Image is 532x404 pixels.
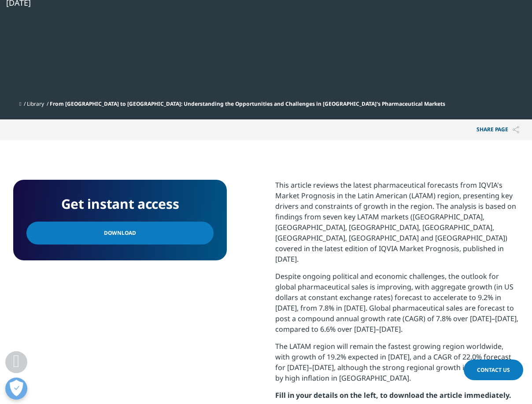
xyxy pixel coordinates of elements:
[275,390,511,400] strong: Fill in your details on the left, to download the article immediately.
[275,271,519,341] p: Despite ongoing political and economic challenges, the outlook for global pharmaceutical sales is...
[464,360,523,380] a: Contact Us
[513,126,519,133] img: Share PAGE
[470,119,526,140] p: Share PAGE
[477,366,510,374] span: Contact Us
[275,180,519,271] p: This article reviews the latest pharmaceutical forecasts from IQVIA's Market Prognosis in the Lat...
[50,100,445,107] span: From [GEOGRAPHIC_DATA] to [GEOGRAPHIC_DATA]: Understanding the Opportunities and Challenges in [G...
[5,378,27,400] button: Abrir preferencias
[26,222,214,245] a: Download
[26,193,214,215] h4: Get instant access
[27,100,44,107] a: Library
[275,341,519,390] p: The LATAM region will remain the fastest growing region worldwide, with growth of 19.2% expected ...
[470,119,526,140] button: Share PAGEShare PAGE
[104,228,136,238] span: Download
